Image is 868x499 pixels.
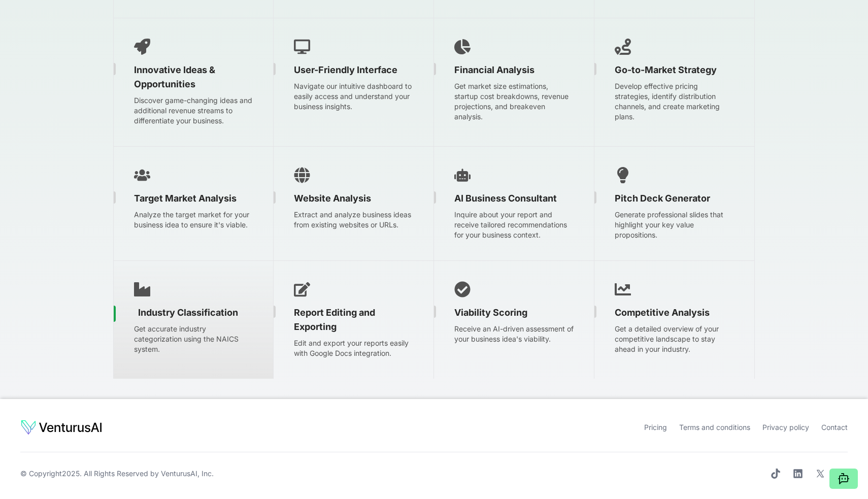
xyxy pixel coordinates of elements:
span: Website Analysis [294,191,371,206]
span: Industry Classification [138,306,238,320]
span: Pitch Deck Generator [615,191,710,206]
img: logo [20,419,103,436]
p: Get a detailed overview of your competitive landscape to stay ahead in your industry. [594,324,754,354]
span: AI Business Consultant [454,191,557,206]
span: Financial Analysis [454,63,535,77]
span: © Copyright 2025 . All Rights Reserved by . [20,469,214,479]
p: Inquire about your report and receive tailored recommendations for your business context. [434,210,594,240]
span: Innovative Ideas & Opportunities [134,63,253,91]
span: Target Market Analysis [134,191,237,206]
p: Edit and export your reports easily with Google Docs integration. [274,338,433,358]
p: Receive an AI-driven assessment of your business idea's viability. [434,324,594,344]
p: Extract and analyze business ideas from existing websites or URLs. [274,210,433,230]
p: Discover game-changing ideas and additional revenue streams to differentiate your business. [114,95,273,126]
p: Get market size estimations, startup cost breakdowns, revenue projections, and breakeven analysis. [434,81,594,122]
span: Viability Scoring [454,306,527,320]
a: Pricing [644,423,667,431]
p: Get accurate industry categorization using the NAICS system. [114,324,273,354]
a: VenturusAI, Inc [161,469,212,478]
span: Go-to-Market Strategy [615,63,717,77]
a: Privacy policy [762,423,809,431]
p: Generate professional slides that highlight your key value propositions. [594,210,754,240]
span: User-Friendly Interface [294,63,397,77]
span: Report Editing and Exporting [294,306,413,334]
p: Develop effective pricing strategies, identify distribution channels, and create marketing plans. [594,81,754,122]
p: Analyze the target market for your business idea to ensure it's viable. [114,210,273,230]
p: Navigate our intuitive dashboard to easily access and understand your business insights. [274,81,433,112]
span: Competitive Analysis [615,306,710,320]
a: Terms and conditions [679,423,750,431]
a: Contact [821,423,848,431]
